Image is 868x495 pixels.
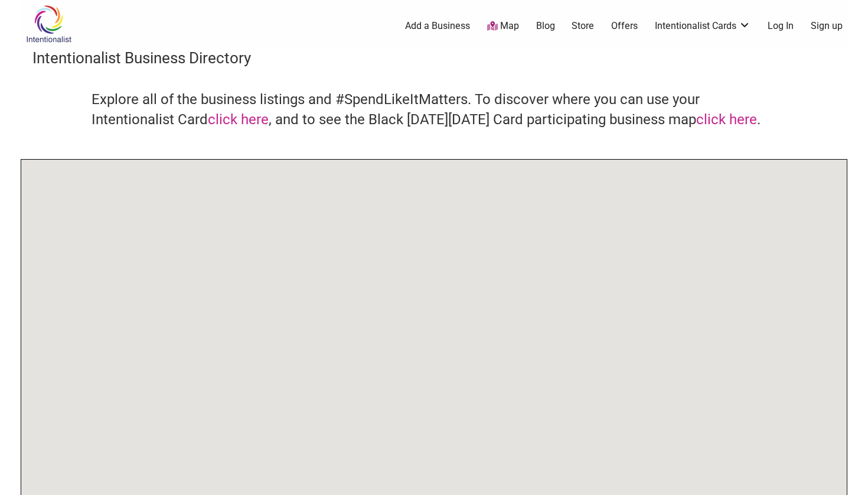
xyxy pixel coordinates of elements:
[536,20,555,33] a: Blog
[611,20,638,33] a: Offers
[32,47,836,69] h3: Intentionalist Business Directory
[21,5,77,43] img: Intentionalist
[696,111,757,128] a: click here
[487,20,519,33] a: Map
[405,20,470,33] a: Add a Business
[811,20,843,33] a: Sign up
[208,111,269,128] a: click here
[768,20,794,33] a: Log In
[572,20,594,33] a: Store
[655,20,750,33] a: Intentionalist Cards
[92,90,776,130] h4: Explore all of the business listings and #SpendLikeItMatters. To discover where you can use your ...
